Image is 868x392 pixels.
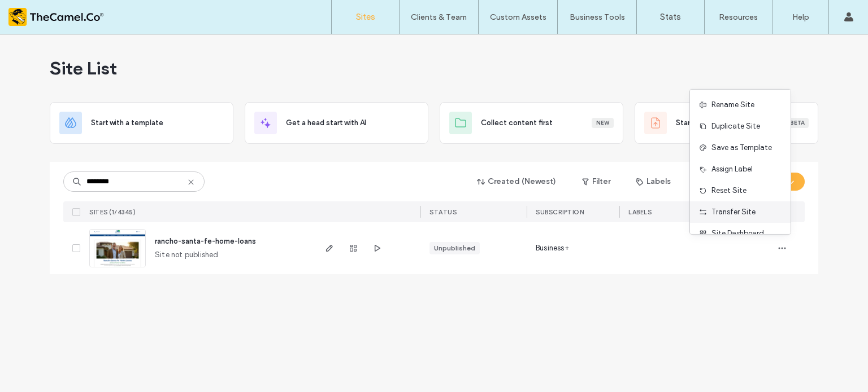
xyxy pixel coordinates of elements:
[711,206,756,218] span: Transfer Site
[792,12,809,22] label: Help
[536,243,569,254] span: Business+
[711,228,764,239] span: Site Dashboard
[481,117,553,129] span: Collect content first
[89,208,136,216] span: SITES (1/4345)
[155,237,256,245] a: rancho-santa-fe-home-loans
[711,121,760,132] span: Duplicate Site
[50,57,117,80] span: Site List
[711,99,754,111] span: Rename Site
[286,117,366,129] span: Get a head start with AI
[50,102,233,144] div: Start with a template
[434,243,475,253] div: Unpublished
[570,12,625,22] label: Business Tools
[155,249,219,261] span: Site not published
[25,8,49,18] span: Help
[711,142,772,153] span: Save as Template
[635,102,818,144] div: Start from fileBeta
[592,118,614,128] div: New
[91,117,163,129] span: Start with a template
[490,12,546,22] label: Custom Assets
[676,117,723,129] span: Start from file
[356,12,375,22] label: Sites
[571,173,622,191] button: Filter
[626,173,681,191] button: Labels
[411,12,467,22] label: Clients & Team
[628,208,652,216] span: LABELS
[785,118,809,128] div: Beta
[719,12,758,22] label: Resources
[711,185,747,196] span: Reset Site
[711,164,753,175] span: Assign Label
[429,208,457,216] span: STATUS
[467,173,566,191] button: Created (Newest)
[440,102,623,144] div: Collect content firstNew
[536,208,584,216] span: SUBSCRIPTION
[660,12,681,22] label: Stats
[245,102,428,144] div: Get a head start with AI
